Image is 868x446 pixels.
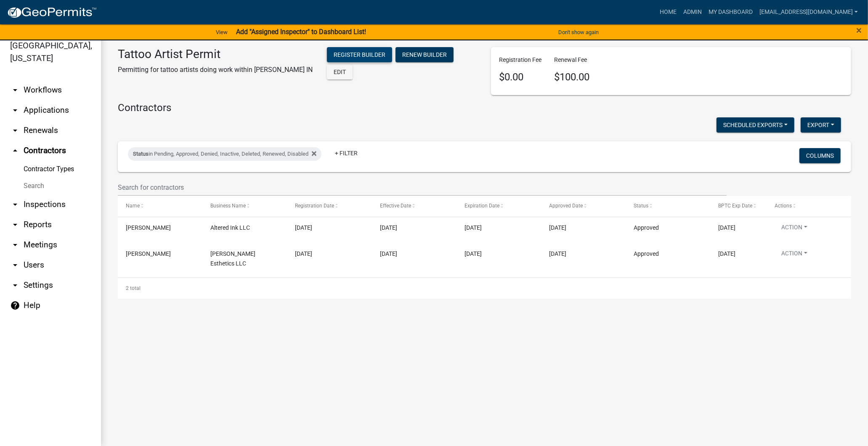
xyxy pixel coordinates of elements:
span: 08/12/2025 [295,250,313,257]
h4: $0.00 [499,71,542,83]
datatable-header-cell: Status [626,196,710,216]
i: arrow_drop_down [10,105,20,115]
i: arrow_drop_down [10,125,20,135]
datatable-header-cell: Registration Date [287,196,372,216]
button: Export [801,117,841,133]
button: Edit [327,64,353,80]
span: Actions [775,203,792,209]
button: Action [775,249,814,261]
datatable-header-cell: Business Name [202,196,287,216]
button: Scheduled Exports [717,117,794,133]
span: 12/31/2025 [465,250,482,257]
span: Effective Date [380,203,411,209]
span: 08/13/2025 [549,250,566,257]
span: Approved [634,224,659,231]
datatable-header-cell: Approved Date [541,196,626,216]
span: Name [126,203,140,209]
a: Home [656,4,680,20]
i: arrow_drop_down [10,85,20,95]
span: Status [634,203,648,209]
span: 08/13/2025 [549,224,566,231]
datatable-header-cell: BPTC Exp Date [710,196,766,216]
button: Renew Builder [396,47,454,62]
p: Renewal Fee [555,56,590,64]
button: Action [775,223,814,235]
button: Don't show again [555,25,602,39]
span: Stephanie Gingerich [126,250,171,257]
h3: Tattoo Artist Permit [118,47,313,61]
span: Expiration Date [465,203,499,209]
datatable-header-cell: Name [118,196,202,216]
span: 08/13/2025 [380,224,397,231]
span: 08/13/2025 [295,224,313,231]
p: Registration Fee [499,56,542,64]
a: My Dashboard [705,4,756,20]
div: in Pending, Approved, Denied, Inactive, Deleted, Renewed, Disabled [128,147,321,161]
i: arrow_drop_down [10,199,20,210]
input: Search for contractors [118,179,727,196]
datatable-header-cell: Actions [767,196,851,216]
h4: $100.00 [555,71,590,83]
span: BPTC Exp Date [719,203,753,209]
span: 05/22/2026 [719,224,736,231]
button: Columns [799,148,841,163]
span: 12/31/2025 [465,224,482,231]
span: Registration Date [295,203,334,209]
datatable-header-cell: Expiration Date [457,196,541,216]
div: 2 total [118,278,851,299]
i: arrow_drop_down [10,260,20,270]
a: + Filter [328,146,364,161]
h4: Contractors [118,102,851,114]
span: Status [133,151,149,157]
a: Admin [680,4,705,20]
button: Register Builder [327,47,392,62]
i: help [10,300,20,311]
a: View [212,25,231,39]
datatable-header-cell: Effective Date [372,196,457,216]
span: Stephanie Gingerich Esthetics LLC [210,250,255,267]
span: Business Name [210,203,246,209]
span: × [856,24,862,36]
i: arrow_drop_up [10,146,20,156]
a: [EMAIL_ADDRESS][DOMAIN_NAME] [756,4,861,20]
span: Matthew Thomas [126,224,171,231]
strong: Add "Assigned Inspector" to Dashboard List! [236,28,366,36]
i: arrow_drop_down [10,220,20,230]
span: 08/13/2025 [380,250,397,257]
span: 09/03/2025 [719,250,736,257]
i: arrow_drop_down [10,280,20,290]
i: arrow_drop_down [10,240,20,250]
span: Approved [634,250,659,257]
span: Altered Ink LLC [210,224,250,231]
button: Close [856,25,862,35]
span: Approved Date [549,203,583,209]
p: Permitting for tattoo artists doing work within [PERSON_NAME] IN [118,65,313,75]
